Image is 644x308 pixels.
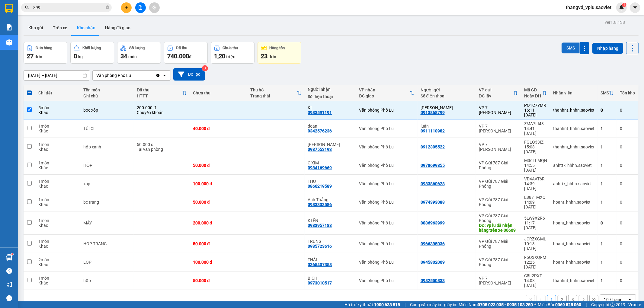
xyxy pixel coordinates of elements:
div: 0365407358 [308,262,332,267]
div: 0985723616 [308,244,332,249]
span: đ [189,54,191,59]
span: món [128,54,137,59]
div: 50.000 đ [193,241,244,246]
div: 200.000 đ [193,221,244,225]
div: 0 [620,144,635,149]
div: Khác [38,262,78,267]
div: Văn phòng Phố Lu [359,278,415,283]
span: | [405,301,405,308]
button: Kho nhận [72,21,100,35]
span: file-add [138,5,143,10]
span: 23 [261,52,268,60]
div: Văn phòng Phố Lu [359,126,415,131]
div: 1 món [38,179,78,184]
div: 0 [620,126,635,131]
span: copyright [610,303,615,307]
div: 1 [601,200,614,205]
div: 1 món [38,160,78,165]
div: VP Gửi 787 Giải Phóng [479,197,518,207]
span: kg [78,54,83,59]
div: Văn phòng Phố Lu [359,221,415,225]
span: Hỗ trợ kỹ thuật: [344,301,400,308]
div: 12:25 [DATE] [524,260,547,269]
div: 14:39 [DATE] [524,181,547,191]
div: 0 [620,241,635,246]
div: F5Q3XQFM [524,255,547,260]
div: Văn phòng Phố Lu [359,181,415,186]
div: Hàng tồn [270,46,285,50]
div: Kt [308,105,353,110]
div: FGLQ33IZ [524,140,547,144]
div: VP Gửi 787 Giải Phóng [479,239,518,249]
div: Văn phòng Phố Lu [359,260,415,265]
div: Tại văn phòng [137,147,187,152]
div: 0966395036 [421,241,445,246]
div: Chi tiết [38,90,78,95]
div: 0913868799 [421,110,445,115]
div: 1 [601,126,614,131]
div: 0 [620,260,635,265]
span: Miền Bắc [538,301,581,308]
div: Số lượng [129,46,145,50]
div: 14:08 [DATE] [524,278,547,288]
div: Số điện thoại [421,94,473,98]
div: Khác [38,202,78,207]
div: Đã thu [137,87,182,92]
span: ⚪️ [534,303,536,306]
button: Số lượng34món [117,42,161,64]
div: hộp [83,278,131,283]
button: file-add [135,2,146,13]
span: thangvd_vplu.saoviet [561,4,616,11]
div: 0984169669 [308,165,332,170]
div: Chuyển khoản [137,110,187,115]
span: search [25,5,29,10]
div: PQ1C7YMR [524,103,547,108]
div: Đã thu [176,46,187,50]
img: logo-vxr [5,4,13,13]
div: E887TMXQ [524,195,547,200]
div: 1 món [38,124,78,129]
span: close-circle [106,5,109,11]
div: Khác [38,223,78,228]
div: luân [421,124,473,129]
div: 14:41 [DATE] [524,126,547,136]
div: VD4AAT6R [524,176,547,181]
div: 0 [620,221,635,225]
th: Toggle SortBy [247,85,305,101]
div: 100.000 đ [193,260,244,265]
strong: 1900 633 818 [374,302,400,307]
div: VP Gửi 787 Giải Phóng [479,257,518,267]
span: notification [6,282,12,287]
div: Chưa thu [193,90,244,95]
div: Văn phòng Phố Lu [359,241,415,246]
div: hoant_hhhn.saoviet [553,200,594,205]
div: 1 [601,260,614,265]
th: Toggle SortBy [598,85,617,101]
div: Anh Thắng [308,197,353,202]
svg: open [627,297,632,302]
div: 1 [601,163,614,168]
div: Số điện thoại [308,94,353,99]
button: Trên xe [48,21,72,35]
img: solution-icon [6,24,12,30]
button: plus [121,2,132,13]
span: 0 [74,52,77,60]
div: Văn phòng Phố Lu [359,200,415,205]
img: warehouse-icon [6,39,12,46]
div: thanhnt_hhhn.saoviet [553,278,594,283]
div: 40.000 đ [193,126,244,131]
div: 0 [620,163,635,168]
span: aim [152,5,156,10]
div: 0 [601,108,614,113]
div: SMS [601,90,609,95]
sup: 1 [11,253,13,255]
div: Khác [38,281,78,285]
div: Văn phòng Phố Lu [96,72,131,78]
span: 1,20 [214,52,225,60]
div: 0 [620,108,635,113]
div: 0982550833 [421,278,445,283]
div: THÁI [308,257,353,262]
div: MÁY [83,221,131,225]
div: Mã GD [524,87,542,92]
div: ver 1.8.138 [605,19,625,26]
